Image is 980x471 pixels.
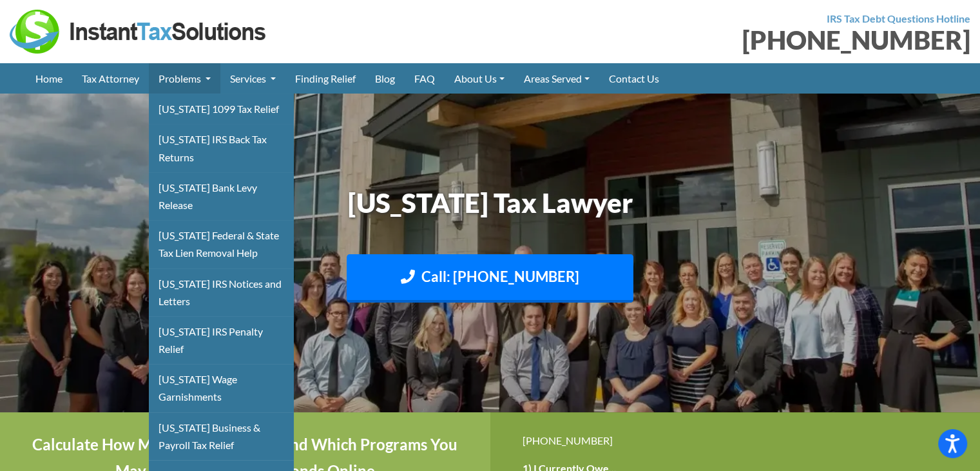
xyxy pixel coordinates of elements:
[149,172,294,220] a: [US_STATE] Bank Levy Release
[149,268,294,316] a: [US_STATE] IRS Notices and Letters
[599,63,669,94] a: Contact Us
[445,63,514,94] a: About Us
[220,63,285,94] a: Services
[523,432,948,449] div: [PHONE_NUMBER]
[149,364,294,412] a: [US_STATE] Wage Garnishments
[347,254,633,303] a: Call: [PHONE_NUMBER]
[405,63,445,94] a: FAQ
[149,316,294,364] a: [US_STATE] IRS Penalty Relief
[149,63,220,94] a: Problems
[514,63,599,94] a: Areas Served
[26,63,72,94] a: Home
[149,220,294,268] a: [US_STATE] Federal & State Tax Lien Removal Help
[149,94,294,124] a: [US_STATE] 1099 Tax Relief
[500,27,971,53] div: [PHONE_NUMBER]
[149,412,294,460] a: [US_STATE] Business & Payroll Tax Relief
[365,63,405,94] a: Blog
[149,124,294,172] a: [US_STATE] IRS Back Tax Returns
[10,10,267,54] img: Instant Tax Solutions Logo
[72,63,149,94] a: Tax Attorney
[285,63,365,94] a: Finding Relief
[10,24,267,36] a: Instant Tax Solutions Logo
[827,12,970,25] strong: IRS Tax Debt Questions Hotline
[133,184,848,222] h1: [US_STATE] Tax Lawyer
